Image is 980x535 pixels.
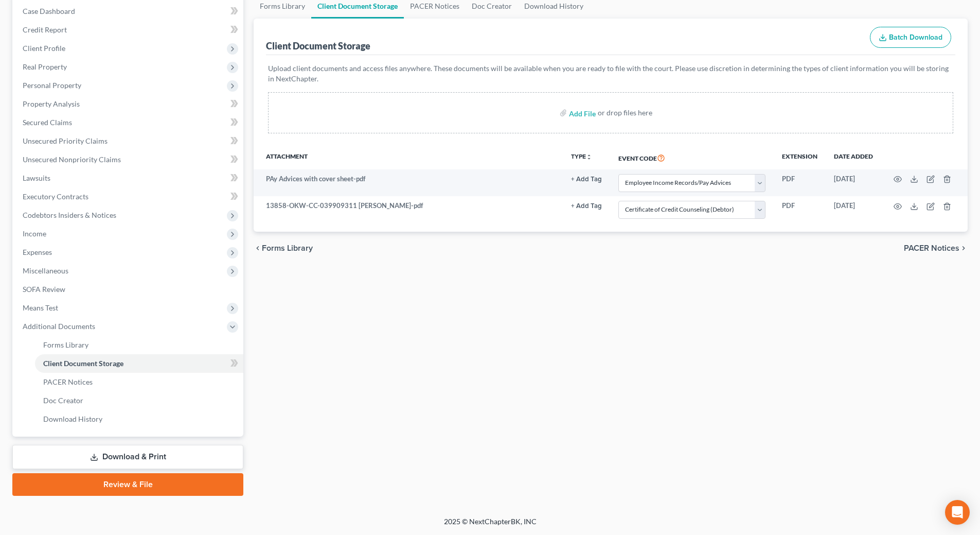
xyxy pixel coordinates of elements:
a: Executory Contracts [14,187,243,206]
td: PDF [774,169,826,196]
a: Unsecured Priority Claims [14,132,243,150]
div: 2025 © NextChapterBK, INC [197,516,783,535]
span: Batch Download [889,33,942,42]
span: Income [23,229,46,238]
div: or drop files here [598,108,652,118]
span: Forms Library [43,340,88,349]
button: Batch Download [870,27,951,48]
button: + Add Tag [571,203,602,210]
span: Property Analysis [23,99,80,108]
a: + Add Tag [571,174,602,184]
a: Download History [35,410,243,428]
span: Case Dashboard [23,7,75,15]
span: Expenses [23,248,52,256]
a: Unsecured Nonpriority Claims [14,150,243,169]
span: Miscellaneous [23,266,68,275]
div: Open Intercom Messenger [945,500,970,525]
span: Means Test [23,303,58,312]
span: Codebtors Insiders & Notices [23,211,116,219]
span: PACER Notices [904,244,959,252]
td: PDF [774,196,826,223]
span: Unsecured Nonpriority Claims [23,155,121,164]
a: SOFA Review [14,280,243,299]
a: Case Dashboard [14,2,243,21]
span: Client Profile [23,44,65,53]
span: Secured Claims [23,118,72,127]
button: chevron_left Forms Library [254,244,313,252]
p: Upload client documents and access files anywhere. These documents will be available when you are... [268,63,953,84]
a: Property Analysis [14,95,243,113]
td: 13858-OKW-CC-039909311 [PERSON_NAME]-pdf [254,196,563,223]
td: [DATE] [826,169,881,196]
a: Download & Print [12,445,243,469]
span: Forms Library [262,244,313,252]
button: + Add Tag [571,176,602,183]
th: Attachment [254,146,563,169]
span: PACER Notices [43,377,93,386]
a: + Add Tag [571,201,602,211]
span: Credit Report [23,25,67,34]
a: Lawsuits [14,169,243,187]
a: PACER Notices [35,373,243,391]
th: Date added [826,146,881,169]
i: chevron_right [959,244,968,252]
span: Client Document Storage [43,359,123,368]
a: Client Document Storage [35,354,243,373]
span: Download History [43,415,102,423]
th: Event Code [610,146,774,169]
a: Doc Creator [35,391,243,410]
th: Extension [774,146,826,169]
a: Review & File [12,473,243,496]
a: Forms Library [35,336,243,354]
a: Credit Report [14,21,243,39]
span: Real Property [23,62,67,71]
span: Additional Documents [23,322,95,331]
span: Lawsuits [23,174,50,182]
span: SOFA Review [23,285,65,294]
button: PACER Notices chevron_right [904,244,968,252]
button: TYPEunfold_more [571,153,592,160]
span: Doc Creator [43,396,83,405]
i: chevron_left [254,244,262,252]
div: Client Document Storage [266,40,370,52]
i: unfold_more [586,154,592,160]
a: Secured Claims [14,113,243,132]
td: [DATE] [826,196,881,223]
span: Unsecured Priority Claims [23,136,108,145]
td: PAy Advices with cover sheet-pdf [254,169,563,196]
span: Personal Property [23,81,81,90]
span: Executory Contracts [23,192,88,201]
